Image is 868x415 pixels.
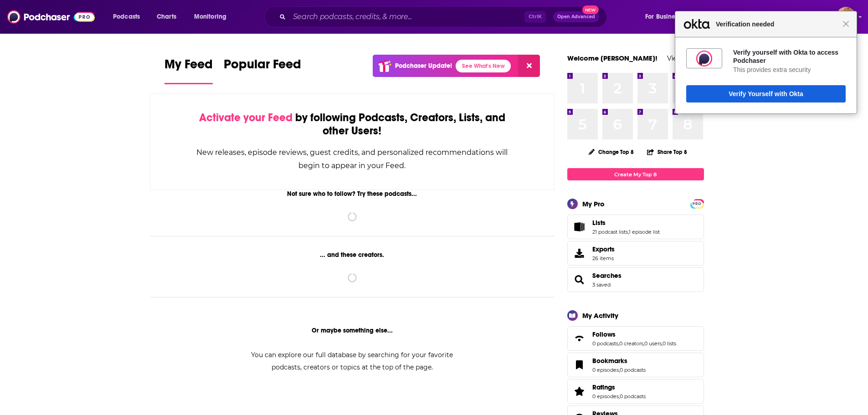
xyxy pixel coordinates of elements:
[150,327,555,334] div: Or maybe something else...
[150,251,555,259] div: ... and these creators.
[553,11,599,22] button: Open AdvancedNew
[619,367,620,373] span: ,
[629,229,660,235] a: 1 episode list
[567,267,704,292] span: Searches
[619,393,620,400] span: ,
[842,20,849,27] span: Close
[592,357,627,365] span: Bookmarks
[194,10,226,23] span: Monitoring
[592,272,621,280] a: Searches
[592,330,676,338] a: Follows
[567,54,657,62] a: Welcome [PERSON_NAME]!
[733,66,846,74] div: This provides extra security
[592,255,615,261] span: 26 items
[567,241,704,266] a: Exports
[188,10,238,24] button: open menu
[567,168,704,180] a: Create My Top 8
[273,6,616,27] div: Search podcasts, credits, & more...
[592,282,611,288] a: 3 saved
[570,385,589,398] a: Ratings
[788,9,804,25] a: Show notifications dropdown
[760,10,775,23] span: More
[592,219,660,227] a: Lists
[582,5,599,14] span: New
[643,340,644,347] span: ,
[592,245,615,253] span: Exports
[557,15,595,19] span: Open Advanced
[639,10,693,24] button: open menu
[620,367,646,373] a: 0 podcasts
[150,190,555,198] div: Not sure who to follow? Try these podcasts...
[164,56,213,84] a: My Feed
[711,19,842,30] span: Verification needed
[692,200,703,207] a: PRO
[592,330,616,338] span: Follows
[583,146,640,158] button: Change Top 8
[686,85,846,102] button: Verify Yourself with Okta
[592,340,618,347] a: 0 podcasts
[567,215,704,239] span: Lists
[662,340,663,347] span: ,
[113,10,140,23] span: Podcasts
[570,273,589,286] a: Searches
[224,56,301,84] a: Popular Feed
[836,7,856,27] img: User Profile
[620,393,646,400] a: 0 podcasts
[196,146,509,172] div: New releases, episode reviews, guest credits, and personalized recommendations will begin to appe...
[645,10,681,23] span: For Business
[592,383,615,391] span: Ratings
[395,62,452,70] p: Podchaser Update!
[663,340,676,347] a: 0 lists
[733,48,846,65] div: Verify yourself with Okta to access Podchaser
[618,340,619,347] span: ,
[570,359,589,371] a: Bookmarks
[647,143,688,161] button: Share Top 8
[592,357,646,365] a: Bookmarks
[196,111,509,138] div: by following Podcasts, Creators, Lists, and other Users!
[567,326,704,351] span: Follows
[567,353,704,377] span: Bookmarks
[592,383,646,391] a: Ratings
[592,219,606,227] span: Lists
[289,10,524,24] input: Search podcasts, credits, & more...
[667,54,704,62] a: View Profile
[456,60,511,72] a: See What's New
[582,311,618,320] div: My Activity
[692,200,703,207] span: PRO
[570,247,589,260] span: Exports
[619,340,643,347] a: 0 creators
[690,10,753,24] button: open menu
[582,200,605,208] div: My Pro
[836,7,856,27] span: Logged in as hratnayake
[7,8,95,26] img: Podchaser - Follow, Share and Rate Podcasts
[570,220,589,233] a: Lists
[696,10,740,23] span: For Podcasters
[696,51,712,67] img: fs0oxmdw6qRKA8IYC697
[592,393,619,400] a: 0 episodes
[811,9,825,25] a: Show notifications dropdown
[224,56,301,77] span: Popular Feed
[107,10,152,24] button: open menu
[157,10,176,23] span: Charts
[199,111,293,124] span: Activate your Feed
[592,367,619,373] a: 0 episodes
[592,229,628,235] a: 21 podcast lists
[240,349,464,374] div: You can explore our full database by searching for your favorite podcasts, creators or topics at ...
[628,229,629,235] span: ,
[836,7,856,27] button: Show profile menu
[644,340,662,347] a: 0 users
[164,56,213,77] span: My Feed
[567,379,704,404] span: Ratings
[753,10,786,24] button: open menu
[524,11,546,23] span: Ctrl K
[570,332,589,345] a: Follows
[151,10,182,24] a: Charts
